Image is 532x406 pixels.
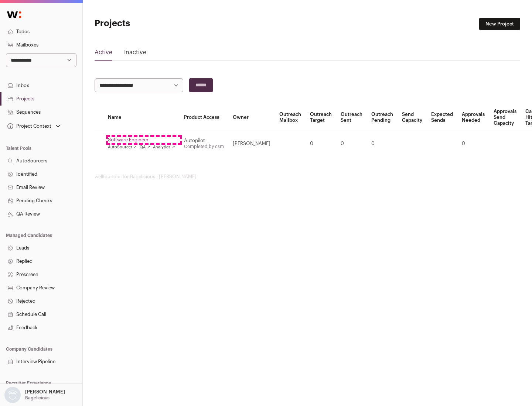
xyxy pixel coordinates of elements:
[184,138,224,144] div: Autopilot
[228,104,275,131] th: Owner
[427,104,457,131] th: Expected Sends
[25,389,65,395] p: [PERSON_NAME]
[336,131,367,156] td: 0
[95,18,236,30] h1: Projects
[367,104,398,131] th: Outreach Pending
[140,144,150,150] a: QA ↗
[457,131,489,156] td: 0
[153,144,175,150] a: Analytics ↗
[479,18,520,30] a: New Project
[306,104,336,131] th: Outreach Target
[6,123,51,129] div: Project Context
[3,387,66,403] button: Open dropdown
[25,395,50,401] p: Bagelicious
[275,104,306,131] th: Outreach Mailbox
[95,48,112,60] a: Active
[108,137,175,143] a: Software Engineer
[180,104,228,131] th: Product Access
[228,131,275,156] td: [PERSON_NAME]
[489,104,521,131] th: Approvals Send Capacity
[95,174,520,180] footer: wellfound:ai for Bagelicious - [PERSON_NAME]
[306,131,336,156] td: 0
[457,104,489,131] th: Approvals Needed
[336,104,367,131] th: Outreach Sent
[4,387,21,403] img: nopic.png
[398,104,427,131] th: Send Capacity
[3,7,25,22] img: Wellfound
[367,131,398,156] td: 0
[184,144,224,149] a: Completed by csm
[108,144,137,150] a: AutoSourcer ↗
[124,48,146,60] a: Inactive
[103,104,180,131] th: Name
[6,121,62,131] button: Open dropdown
